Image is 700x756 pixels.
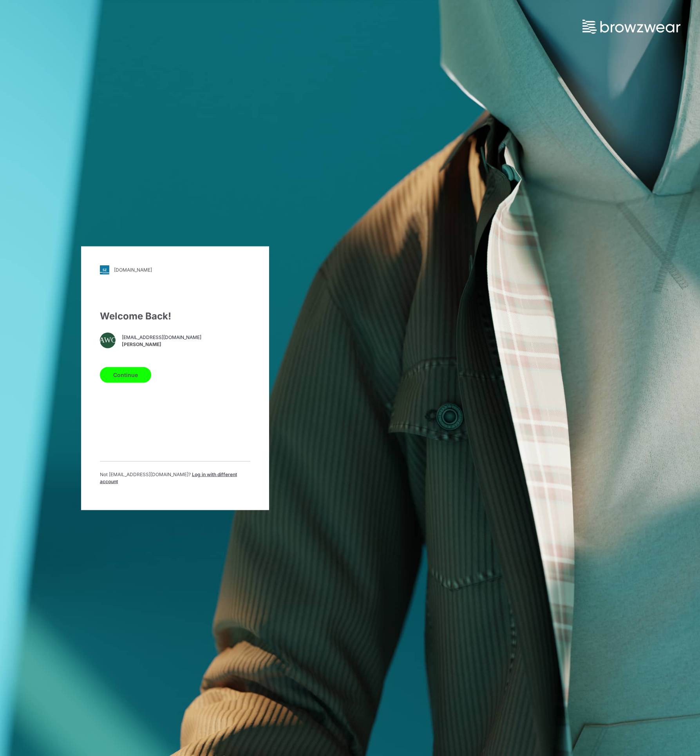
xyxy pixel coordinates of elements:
img: browzwear-logo.73288ffb.svg [582,20,680,34]
button: Continue [100,367,151,383]
span: [EMAIL_ADDRESS][DOMAIN_NAME] [122,334,201,341]
p: Not [EMAIL_ADDRESS][DOMAIN_NAME] ? [100,471,250,485]
img: svg+xml;base64,PHN2ZyB3aWR0aD0iMjgiIGhlaWdodD0iMjgiIHZpZXdCb3g9IjAgMCAyOCAyOCIgZmlsbD0ibm9uZSIgeG... [100,265,109,274]
div: Welcome Back! [100,309,250,323]
a: [DOMAIN_NAME] [100,265,250,274]
div: [DOMAIN_NAME] [114,267,152,273]
span: [PERSON_NAME] [122,341,201,348]
div: AWC [100,332,116,348]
